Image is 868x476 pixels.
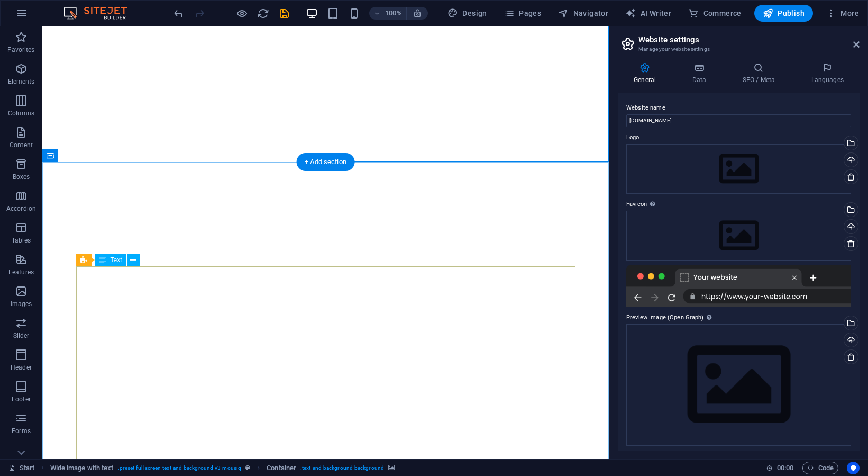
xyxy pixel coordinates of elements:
[278,7,290,20] button: save
[754,5,813,22] button: Publish
[626,324,851,445] div: Select files from the file manager, stock photos, or upload file(s)
[626,144,851,194] div: Select files from the file manager, stock photos, or upload file(s)
[172,7,185,20] i: Undo: change_data (Ctrl+Z)
[626,311,851,324] label: Preview Image (Open Graph)
[676,62,726,85] h4: Data
[777,462,793,474] span: 00 00
[257,7,269,20] button: reload
[626,211,851,261] div: Select files from the file manager, stock photos, or upload file(s)
[8,462,35,474] a: Click to cancel selection. Double-click to open Pages
[504,8,541,19] span: Pages
[11,363,32,372] p: Header
[61,7,140,20] img: Editor Logo
[6,204,36,213] p: Accordion
[267,462,296,474] span: Click to select. Double-click to edit
[413,8,422,18] i: On resize automatically adjust zoom level to fit chosen device.
[500,5,545,22] button: Pages
[726,62,795,85] h4: SEO / Meta
[235,7,248,20] button: Click here to leave preview mode and continue editing
[443,5,491,22] button: Design
[50,462,395,474] nav: breadcrumb
[688,8,742,19] span: Commerce
[12,395,31,403] p: Footer
[11,300,32,308] p: Images
[763,8,805,19] span: Publish
[278,7,290,20] i: Save (Ctrl+S)
[795,62,860,85] h4: Languages
[618,62,676,85] h4: General
[626,198,851,211] label: Favicon
[296,153,355,171] div: + Add section
[625,8,671,19] span: AI Writer
[638,44,838,54] h3: Manage your website settings
[447,8,487,19] span: Design
[257,7,269,20] i: Reload page
[443,5,491,22] div: Design (Ctrl+Alt+Y)
[802,462,838,474] button: Code
[626,114,851,127] input: Name...
[13,173,30,181] p: Boxes
[8,268,34,276] p: Features
[12,427,31,435] p: Forms
[388,465,395,471] i: This element contains a background
[621,5,675,22] button: AI Writer
[684,5,746,22] button: Commerce
[8,77,35,86] p: Elements
[807,462,834,474] span: Code
[300,462,384,474] span: . text-and-background-background
[385,7,402,20] h6: 100%
[118,462,241,474] span: . preset-fullscreen-text-and-background-v3-mousiq
[766,462,794,474] h6: Session time
[558,8,608,19] span: Navigator
[554,5,613,22] button: Navigator
[847,462,860,474] button: Usercentrics
[821,5,863,22] button: More
[12,236,31,245] p: Tables
[784,464,786,472] span: :
[826,8,859,19] span: More
[7,46,34,54] p: Favorites
[10,141,33,149] p: Content
[626,131,851,144] label: Logo
[50,462,114,474] span: Click to select. Double-click to edit
[369,7,407,20] button: 100%
[8,109,34,118] p: Columns
[111,257,122,263] span: Text
[626,102,851,114] label: Website name
[638,35,860,44] h2: Website settings
[172,7,185,20] button: undo
[245,465,250,471] i: This element is a customizable preset
[13,331,30,340] p: Slider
